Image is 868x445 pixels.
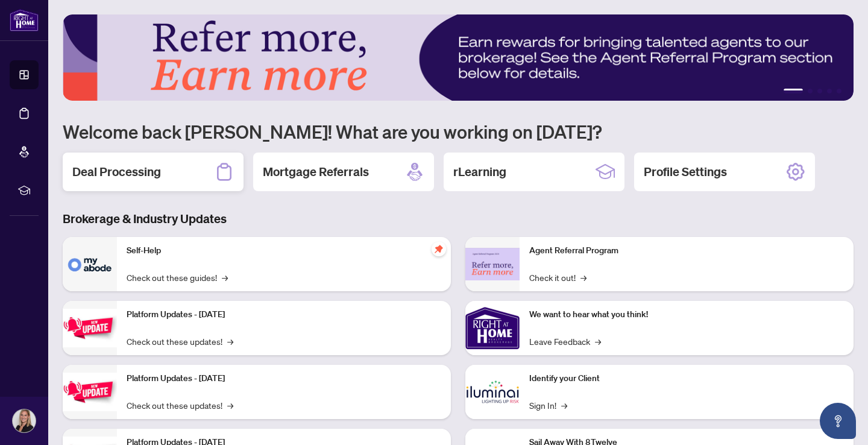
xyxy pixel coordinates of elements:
[127,308,441,321] p: Platform Updates - [DATE]
[580,271,587,284] span: →
[808,89,813,93] button: 2
[432,242,446,256] span: pushpin
[63,373,117,411] img: Platform Updates - July 8, 2025
[227,399,233,412] span: →
[465,248,520,281] img: Agent Referral Program
[13,409,36,432] img: Profile Icon
[837,89,841,93] button: 5
[561,399,567,412] span: →
[453,163,506,180] h2: rLearning
[63,309,117,347] img: Platform Updates - July 21, 2025
[222,271,228,284] span: →
[529,308,844,321] p: We want to hear what you think!
[127,399,233,412] a: Check out these updates!→
[263,163,369,180] h2: Mortgage Referrals
[227,335,233,348] span: →
[63,237,117,291] img: Self-Help
[529,271,587,284] a: Check it out!→
[63,120,854,143] h1: Welcome back [PERSON_NAME]! What are you working on [DATE]?
[63,210,854,227] h3: Brokerage & Industry Updates
[820,403,856,439] button: Open asap
[529,244,844,257] p: Agent Referral Program
[127,244,441,257] p: Self-Help
[72,163,161,180] h2: Deal Processing
[529,335,601,348] a: Leave Feedback→
[784,89,803,93] button: 1
[63,14,854,101] img: Slide 0
[827,89,832,93] button: 4
[529,372,844,385] p: Identify your Client
[10,9,39,31] img: logo
[127,372,441,385] p: Platform Updates - [DATE]
[465,301,520,355] img: We want to hear what you think!
[465,365,520,419] img: Identify your Client
[127,271,228,284] a: Check out these guides!→
[644,163,727,180] h2: Profile Settings
[595,335,601,348] span: →
[817,89,822,93] button: 3
[127,335,233,348] a: Check out these updates!→
[529,399,567,412] a: Sign In!→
